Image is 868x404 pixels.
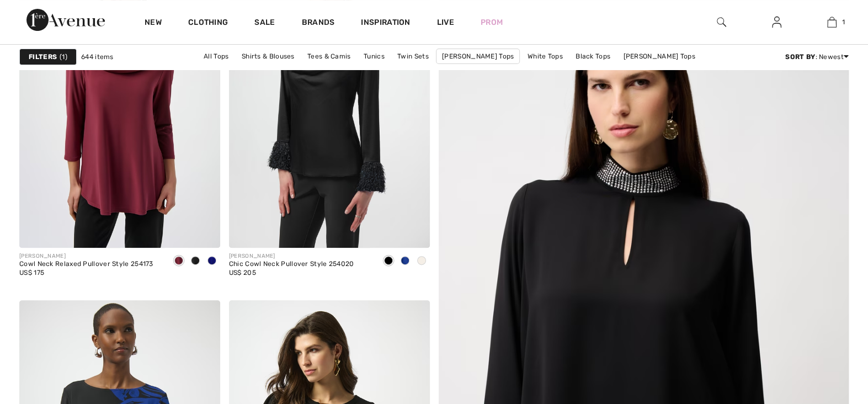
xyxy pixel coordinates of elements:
div: [PERSON_NAME] [19,252,153,261]
div: [PERSON_NAME] [229,252,354,261]
a: Shirts & Blouses [236,49,300,63]
a: Prom [481,17,503,28]
div: Winter White [413,252,430,270]
div: : Newest [785,52,849,62]
div: Black [187,252,204,270]
span: 1 [60,52,67,62]
div: Chic Cowl Neck Pullover Style 254020 [229,261,354,268]
span: 644 items [81,52,114,62]
a: Brands [302,18,335,29]
a: Sign In [763,15,790,29]
strong: Sort By [785,53,815,61]
a: All Tops [198,49,234,63]
span: US$ 205 [229,269,256,277]
img: My Info [772,15,781,29]
span: US$ 175 [19,269,44,277]
a: Twin Sets [392,49,434,63]
span: 1 [842,17,845,27]
div: Black [380,252,397,270]
span: Chat [98,8,120,18]
a: Tees & Camis [302,49,356,63]
img: 1ère Avenue [26,9,105,31]
div: Merlot [171,252,187,270]
span: Inspiration [361,18,410,29]
div: Royal Sapphire 163 [204,252,220,270]
a: Live [437,17,454,28]
a: Black Tops [570,49,616,63]
a: New [145,18,162,29]
a: White Tops [522,49,568,63]
img: My Bag [827,15,837,29]
div: Cowl Neck Relaxed Pullover Style 254173 [19,261,153,268]
a: [PERSON_NAME] Tops [617,49,700,63]
a: [PERSON_NAME] Tops [436,49,520,64]
strong: Filters [29,52,57,62]
a: 1 [805,15,859,29]
img: search the website [717,15,726,29]
a: Clothing [188,18,228,29]
a: Sale [254,18,275,29]
div: Royal Sapphire 163 [397,252,413,270]
a: Tunics [358,49,390,63]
